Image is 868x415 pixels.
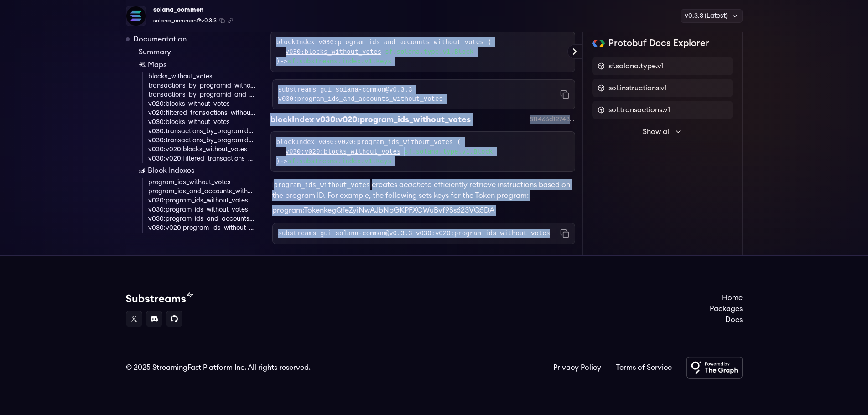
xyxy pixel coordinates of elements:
[126,292,193,303] img: Substream's logo
[148,178,255,187] a: program_ids_without_votes
[286,147,401,156] a: v030:v020:blocks_without_votes
[148,90,255,99] a: transactions_by_programid_and_account_without_votes
[686,357,743,379] img: Powered by The Graph
[276,137,569,166] div: blockIndex v030:v020:program_ids_without_votes ( )
[133,34,187,45] a: Documentation
[608,104,670,115] span: sol.transactions.v1
[608,37,709,50] h2: Protobuf Docs Explorer
[710,314,743,325] a: Docs
[385,47,473,57] a: sf.solana.type.v1.Block
[148,145,255,154] a: v030:v020:blocks_without_votes
[228,18,233,23] button: Copy .spkg link to clipboard
[126,6,146,26] img: Package Logo
[148,214,255,223] a: v030:program_ids_and_accounts_without_votes
[139,61,146,68] img: Map icon
[270,113,314,126] div: blockIndex
[681,9,743,23] div: v0.3.3 (Latest)
[404,181,425,188] em: cache
[139,47,255,57] a: Summary
[148,127,255,136] a: v030:transactions_by_programid_without_votes
[148,99,255,109] a: v020:blocks_without_votes
[643,126,671,137] span: Show all
[148,109,255,118] a: v020:filtered_transactions_without_votes
[288,157,392,165] a: sf.substreams.index.v1.Keys
[148,136,255,145] a: v030:transactions_by_programid_and_account_without_votes
[560,90,569,99] button: Copy command to clipboard
[139,165,255,176] a: Block Indexes
[153,16,217,25] span: solana_common@v0.3.3
[153,4,233,16] div: solana_common
[592,123,733,141] button: Show all
[553,362,601,373] a: Privacy Policy
[616,362,672,373] a: Terms of Service
[276,37,569,66] div: blockIndex v030:program_ids_and_accounts_without_votes ( )
[278,85,560,104] code: substreams gui solana-common@v0.3.3 v030:program_ids_and_accounts_without_votes
[288,57,392,65] a: sf.substreams.index.v1.Keys
[280,57,391,65] span: ->
[139,167,146,174] img: Block Index icon
[280,157,391,165] span: ->
[148,187,255,196] a: program_ids_and_accounts_without_votes
[148,118,255,127] a: v030:blocks_without_votes
[710,303,743,314] a: Packages
[608,61,664,72] span: sf.solana.type.v1
[592,40,605,47] img: Protobuf
[530,115,575,124] div: 811466d12743a8b02be8ba6649cfa9a24aa1af62
[148,72,255,81] a: blocks_without_votes
[272,179,372,190] code: program_ids_without_votes
[272,179,575,201] p: creates a to efficiently retrieve instructions based on the program ID. For example, the followin...
[404,147,493,156] a: sf.solana.type.v1.Block
[126,362,311,373] div: © 2025 StreamingFast Platform Inc. All rights reserved.
[272,205,575,216] li: program:TokenkegQfeZyiNwAJbNbGKPFXCWuBvf9Ss623VQ5DA
[316,113,471,126] div: v030:v020:program_ids_without_votes
[139,59,255,70] a: Maps
[560,229,569,238] button: Copy command to clipboard
[148,81,255,90] a: transactions_by_programid_without_votes
[148,205,255,214] a: v030:program_ids_without_votes
[148,196,255,205] a: v020:program_ids_without_votes
[608,83,667,93] span: sol.instructions.v1
[148,223,255,233] a: v030:v020:program_ids_without_votes
[286,47,382,57] a: v030:blocks_without_votes
[710,292,743,303] a: Home
[278,229,551,238] code: substreams gui solana-common@v0.3.3 v030:v020:program_ids_without_votes
[148,154,255,163] a: v030:v020:filtered_transactions_without_votes
[219,18,225,23] button: Copy package name and version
